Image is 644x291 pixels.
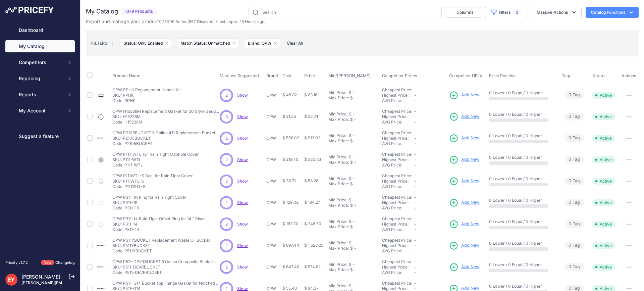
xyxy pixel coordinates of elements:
div: - [353,95,356,101]
span: Tag [565,263,584,271]
a: Show [237,200,248,205]
div: Highest Price: [382,200,414,205]
span: 2 [225,200,228,206]
span: $ 48.82 [282,92,297,97]
span: Tag [565,242,584,249]
span: $ 913.02 [304,135,320,140]
div: AVG Price: [382,184,414,189]
a: 15005 Active [163,19,187,24]
div: $ [349,240,352,246]
a: Cheapest Price: [382,259,412,264]
p: Code: P2105BUCKET [112,141,215,146]
p: OPW [266,114,280,119]
a: Show [237,136,248,141]
div: Pricefy v1.7.2 [5,260,28,265]
a: Dashboard [5,24,75,36]
span: Add New [461,92,479,98]
div: - [352,111,355,117]
p: Code: P111WTL-S [112,184,193,189]
span: Competitors [19,59,63,66]
div: - [352,176,355,181]
span: $ 536.02 [282,135,299,140]
div: Min Price: [328,240,347,246]
span: 2 [225,221,228,227]
div: $ [349,111,352,117]
button: Massive Actions [531,7,582,18]
p: SKU: H15238M [112,114,220,119]
span: - [414,119,416,125]
div: - [352,154,355,160]
span: Repricing [19,75,63,82]
div: Max Price: [328,117,349,122]
div: $ [350,138,353,144]
p: 0 Lower / 0 Equal / 0 Higher [489,155,555,160]
span: Tag [565,177,584,185]
a: Show [237,93,248,98]
p: 0 Lower / 0 Equal / 0 Higher [489,219,555,225]
span: $ 31.56 [282,114,296,119]
button: My Account [5,105,75,117]
small: FILTERS [91,41,108,46]
span: Min/[PERSON_NAME] [328,73,371,78]
a: Show [237,114,248,119]
span: Match Status: Unmatched [176,38,240,48]
div: Max Price: [328,203,349,208]
a: Show [237,157,248,162]
span: Tag [565,91,584,99]
div: - [353,138,356,144]
div: Highest Price: [382,179,414,184]
div: Min Price: [328,197,347,203]
img: Pricefy Logo [5,7,54,13]
span: 0 [569,264,571,270]
button: Cost [282,73,293,79]
div: $ [350,117,353,122]
div: $ [350,246,353,251]
p: SKU: P311-14 [112,222,205,227]
span: Show [237,264,248,270]
span: - [414,200,416,205]
span: Status: Only Enabled [119,38,172,48]
span: - [414,141,416,146]
p: SKU: RPHK [112,93,181,98]
a: Add New [449,241,479,250]
span: - [414,259,416,264]
p: OPW P511YBUCKET Replacement Waste Oil Bucket [112,238,210,243]
p: Code: H15238M [112,119,220,125]
div: Max Price: [328,267,349,273]
div: Highest Price: [382,264,414,270]
button: Catalog Functions [586,7,639,18]
div: - [353,203,356,208]
span: $ 647.40 [282,264,300,269]
span: 1079 Products [121,8,157,15]
div: Min Price: [328,262,347,267]
span: - [414,222,416,227]
span: - [414,179,416,184]
p: SKU: P111-WTL [112,157,199,162]
p: OPW [266,157,280,162]
div: Max Price: [328,95,349,101]
span: 3 [513,9,521,16]
span: Add New [461,264,479,270]
a: Show [237,243,248,248]
span: 2 [225,264,228,270]
div: - [353,246,356,251]
p: OPW P311-1R Ring for Rain Tight Cover [112,195,186,200]
small: | [108,41,117,45]
span: Active [592,199,615,206]
a: Add New [449,112,479,122]
span: Add New [461,242,479,249]
span: Status [592,73,606,79]
span: 0 [569,242,571,249]
span: - [414,157,416,162]
span: Add New [461,199,479,206]
div: Max Price: [328,181,349,187]
span: Active [592,113,615,120]
span: $ 194.27 [304,200,320,205]
div: AVG Price: [382,227,414,232]
span: Active [592,156,615,163]
p: OPW P2105BUCKET 5 Gallon 411 Replacement Bucket [112,130,215,136]
div: AVG Price: [382,162,414,168]
p: OPW P111-WTL 12" Rain Tight Manhole Cover [112,152,199,157]
div: AVG Price: [382,119,414,125]
span: - [414,195,416,200]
